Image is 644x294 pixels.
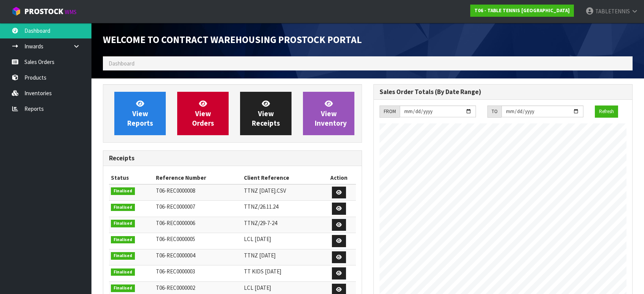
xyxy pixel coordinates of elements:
th: Client Reference [242,172,322,184]
span: ProStock [24,6,63,16]
span: T06-REC0000003 [156,268,195,275]
span: Finalised [111,284,135,292]
span: Finalised [111,252,135,260]
a: ViewInventory [303,92,354,135]
span: TTNZ [DATE] [244,252,276,259]
span: TT KIDS [DATE] [244,268,281,275]
div: TO [487,105,501,118]
span: T06-REC0000008 [156,187,195,194]
span: T06-REC0000006 [156,219,195,227]
span: T06-REC0000005 [156,235,195,243]
div: FROM [380,105,400,118]
span: LCL [DATE] [244,284,271,291]
span: T06-REC0000002 [156,284,195,291]
span: Finalised [111,187,135,195]
h3: Receipts [109,155,356,162]
span: Welcome to Contract Warehousing ProStock Portal [103,34,362,46]
button: Refresh [595,105,618,118]
span: Dashboard [109,60,135,67]
span: View Inventory [315,99,347,128]
th: Reference Number [154,172,242,184]
span: View Reports [127,99,153,128]
a: ViewReports [114,92,166,135]
a: ViewReceipts [240,92,292,135]
span: Finalised [111,236,135,244]
h3: Sales Order Totals (By Date Range) [380,88,626,96]
span: View Orders [192,99,214,128]
th: Status [109,172,154,184]
span: View Receipts [252,99,280,128]
span: TTNZ/29-7-24 [244,219,277,227]
span: TTNZ/26.11.24 [244,203,278,210]
a: ViewOrders [177,92,229,135]
th: Action [322,172,356,184]
img: cube-alt.png [11,6,21,16]
span: T06-REC0000007 [156,203,195,210]
small: WMS [65,8,77,16]
span: TABLETENNIS [595,8,630,15]
strong: T06 - TABLE TENNIS [GEOGRAPHIC_DATA] [474,7,570,14]
span: TTNZ [DATE].CSV [244,187,286,194]
span: T06-REC0000004 [156,252,195,259]
span: Finalised [111,204,135,211]
span: LCL [DATE] [244,235,271,243]
span: Finalised [111,268,135,276]
span: Finalised [111,220,135,227]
